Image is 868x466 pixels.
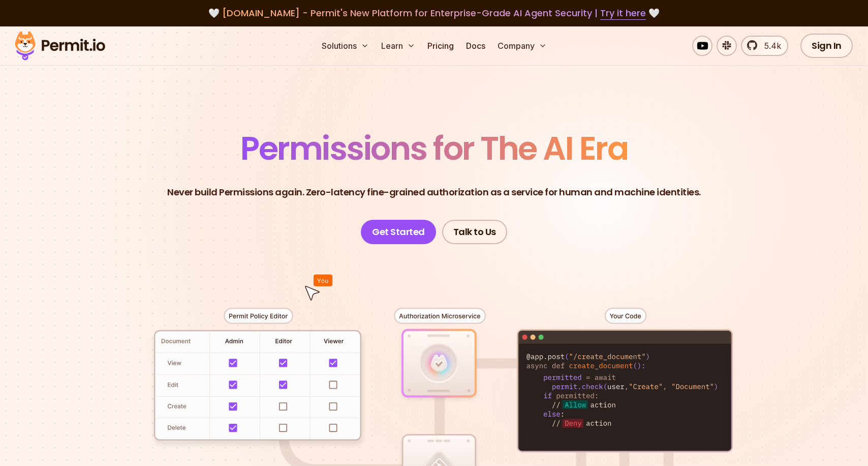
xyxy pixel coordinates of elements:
[24,6,844,20] div: 🤍 🤍
[741,36,788,56] a: 5.4k
[800,34,853,58] a: Sign In
[377,36,419,56] button: Learn
[318,36,373,56] button: Solutions
[462,36,489,56] a: Docs
[10,28,110,63] img: Permit logo
[600,7,646,20] a: Try it here
[442,220,507,244] a: Talk to Us
[758,40,781,52] span: 5.4k
[361,220,436,244] a: Get Started
[423,36,458,56] a: Pricing
[493,36,551,56] button: Company
[222,7,646,19] span: [DOMAIN_NAME] - Permit's New Platform for Enterprise-Grade AI Agent Security |
[240,126,628,171] span: Permissions for The AI Era
[167,185,701,199] p: Never build Permissions again. Zero-latency fine-grained authorization as a service for human and...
